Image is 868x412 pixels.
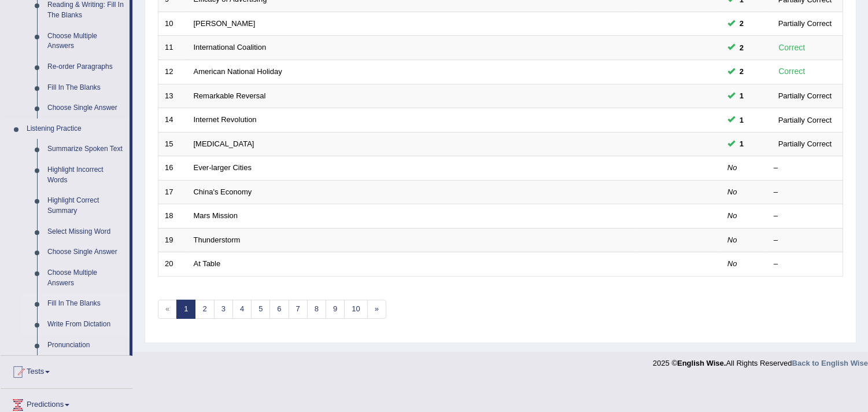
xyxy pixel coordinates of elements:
[42,335,130,356] a: Pronunciation
[774,138,836,150] div: Partially Correct
[727,259,737,268] em: No
[307,300,326,319] a: 8
[158,180,187,204] td: 17
[158,108,187,133] td: 14
[158,156,187,181] td: 16
[42,98,130,119] a: Choose Single Answer
[774,163,836,174] div: –
[158,12,187,36] td: 10
[774,211,836,222] div: –
[735,65,748,78] span: You can still take this question
[194,236,241,244] a: Thunderstorm
[42,222,130,242] a: Select Missing Word
[232,300,252,319] a: 4
[158,204,187,229] td: 18
[176,300,195,319] a: 1
[194,67,282,76] a: American National Holiday
[269,300,289,319] a: 6
[42,160,130,190] a: Highlight Incorrect Words
[344,300,367,319] a: 10
[42,293,130,314] a: Fill In The Blanks
[194,19,256,28] a: [PERSON_NAME]
[367,300,386,319] a: »
[735,17,748,30] span: You can still take this question
[158,300,177,319] span: «
[774,90,836,102] div: Partially Correct
[158,252,187,277] td: 20
[774,41,810,54] div: Correct
[774,259,836,270] div: –
[194,187,252,196] a: China's Economy
[42,57,130,78] a: Re-order Paragraphs
[158,84,187,108] td: 13
[735,90,748,102] span: You can still take this question
[195,300,214,319] a: 2
[735,114,748,126] span: You can still take this question
[326,300,345,319] a: 9
[158,228,187,252] td: 19
[42,26,130,57] a: Choose Multiple Answers
[792,359,868,367] a: Back to English Wise
[194,115,257,124] a: Internet Revolution
[194,211,238,220] a: Mars Mission
[194,163,252,172] a: Ever-larger Cities
[735,42,748,54] span: You can still take this question
[653,352,868,369] div: 2025 © All Rights Reserved
[214,300,233,319] a: 3
[774,187,836,198] div: –
[194,259,221,268] a: At Table
[727,187,737,196] em: No
[289,300,308,319] a: 7
[42,263,130,293] a: Choose Multiple Answers
[727,236,737,244] em: No
[158,132,187,156] td: 15
[774,17,836,30] div: Partially Correct
[42,139,130,160] a: Summarize Spoken Text
[735,138,748,150] span: You can still take this question
[774,235,836,246] div: –
[194,43,267,51] a: International Coalition
[21,119,130,139] a: Listening Practice
[42,314,130,335] a: Write From Dictation
[727,211,737,220] em: No
[42,78,130,98] a: Fill In The Blanks
[1,356,132,385] a: Tests
[774,114,836,126] div: Partially Correct
[727,163,737,172] em: No
[194,139,254,148] a: [MEDICAL_DATA]
[158,60,187,84] td: 12
[774,65,810,78] div: Correct
[42,190,130,221] a: Highlight Correct Summary
[42,242,130,263] a: Choose Single Answer
[677,359,726,367] strong: English Wise.
[251,300,270,319] a: 5
[158,36,187,60] td: 11
[194,91,266,100] a: Remarkable Reversal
